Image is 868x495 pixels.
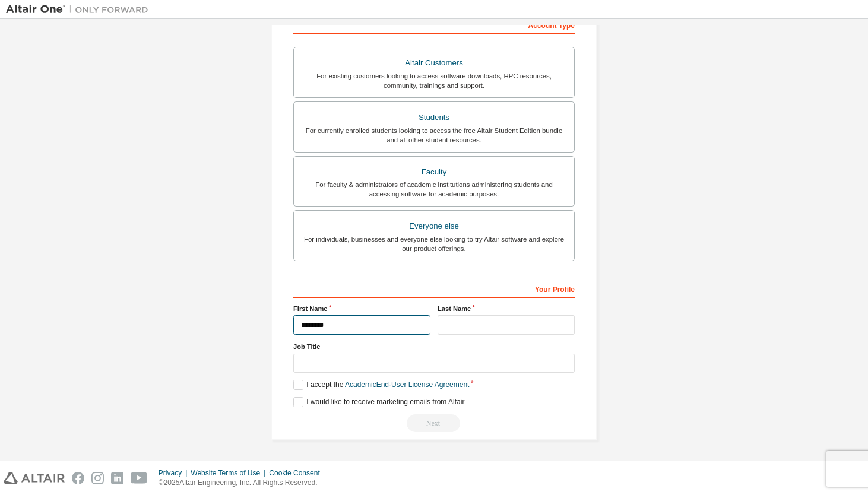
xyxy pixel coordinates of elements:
div: Website Terms of Use [191,468,269,478]
div: Privacy [159,468,191,478]
div: Faculty [301,164,567,180]
div: Account Type [293,15,575,34]
div: For existing customers looking to access software downloads, HPC resources, community, trainings ... [301,71,567,90]
label: Last Name [438,304,575,313]
div: For faculty & administrators of academic institutions administering students and accessing softwa... [301,180,567,199]
div: For currently enrolled students looking to access the free Altair Student Edition bundle and all ... [301,126,567,145]
img: Altair One [6,4,154,15]
div: Your Profile [293,279,575,298]
img: linkedin.svg [111,472,123,484]
div: Read and acccept EULA to continue [293,414,575,432]
label: Job Title [293,342,575,351]
p: © 2025 Altair Engineering, Inc. All Rights Reserved. [159,478,327,488]
div: Cookie Consent [269,468,327,478]
img: instagram.svg [91,472,104,484]
img: youtube.svg [131,472,148,484]
div: Everyone else [301,218,567,234]
img: facebook.svg [72,472,84,484]
label: I accept the [293,380,469,390]
label: First Name [293,304,430,313]
label: I would like to receive marketing emails from Altair [293,397,464,407]
img: altair_logo.svg [4,472,65,484]
div: Altair Customers [301,55,567,71]
div: Students [301,109,567,126]
div: For individuals, businesses and everyone else looking to try Altair software and explore our prod... [301,234,567,253]
a: Academic End-User License Agreement [345,380,469,389]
